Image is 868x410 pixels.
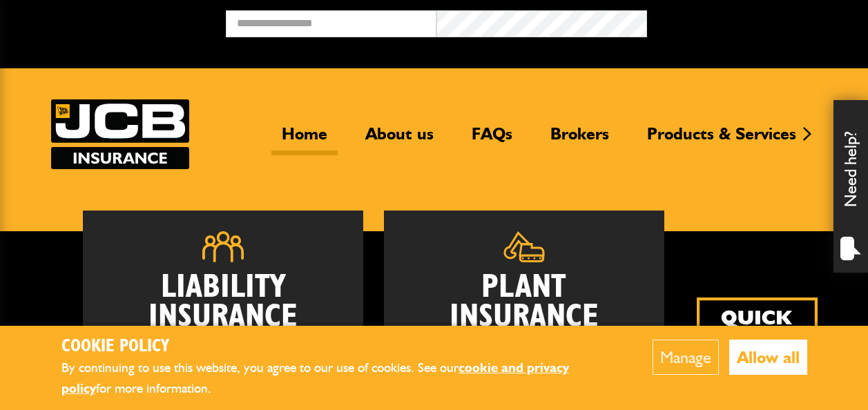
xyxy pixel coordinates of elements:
[540,124,619,155] a: Brokers
[61,358,610,400] p: By continuing to use this website, you agree to our use of cookies. See our for more information.
[647,10,858,32] button: Broker Login
[51,99,189,169] a: JCB Insurance Services
[51,99,189,169] img: JCB Insurance Services logo
[637,124,807,155] a: Products & Services
[729,340,807,375] button: Allow all
[104,273,343,340] h2: Liability Insurance
[461,124,523,155] a: FAQs
[355,124,444,155] a: About us
[61,336,610,358] h2: Cookie Policy
[61,360,569,397] a: cookie and privacy policy
[833,100,868,273] div: Need help?
[653,340,719,375] button: Manage
[271,124,338,155] a: Home
[405,273,644,332] h2: Plant Insurance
